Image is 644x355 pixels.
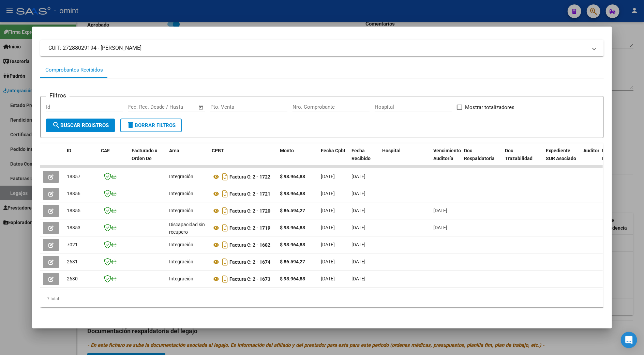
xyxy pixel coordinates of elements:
span: [DATE] [351,191,365,196]
strong: Factura C: 2 - 1674 [229,259,270,265]
span: Integración [169,174,193,179]
strong: $ 86.594,27 [280,208,305,213]
div: Comprobantes Recibidos [45,66,103,74]
span: 18855 [67,208,80,213]
mat-panel-title: CUIT: 27288029194 - [PERSON_NAME] [48,44,587,52]
span: Area [169,148,179,153]
datatable-header-cell: Doc Trazabilidad [502,143,543,173]
datatable-header-cell: Monto [277,143,318,173]
datatable-header-cell: ID [64,143,98,173]
span: Retencion IIBB [602,148,624,161]
span: Doc Trazabilidad [505,148,533,161]
span: 18856 [67,191,80,196]
datatable-header-cell: Hospital [379,143,431,173]
i: Descargar documento [221,257,229,267]
i: Descargar documento [221,222,229,233]
strong: Factura C: 2 - 1720 [229,208,270,214]
span: Mostrar totalizadores [465,103,514,111]
datatable-header-cell: Fecha Recibido [349,143,379,173]
span: [DATE] [321,191,335,196]
strong: Factura C: 2 - 1673 [229,276,270,282]
span: [DATE] [433,208,447,213]
strong: $ 98.964,88 [280,242,305,247]
span: CAE [101,148,110,153]
datatable-header-cell: Vencimiento Auditoría [431,143,461,173]
span: CPBT [212,148,224,153]
strong: $ 98.964,88 [280,191,305,196]
input: Fecha fin [162,104,195,110]
span: Doc Respaldatoria [464,148,495,161]
strong: $ 98.964,88 [280,225,305,230]
i: Descargar documento [221,240,229,250]
mat-expansion-panel-header: CUIT: 27288029194 - [PERSON_NAME] [40,40,603,56]
span: 18857 [67,174,80,179]
span: Borrar Filtros [126,122,176,128]
span: Vencimiento Auditoría [433,148,461,161]
strong: Factura C: 2 - 1722 [229,174,270,180]
datatable-header-cell: Expediente SUR Asociado [543,143,581,173]
span: [DATE] [351,174,365,179]
span: Monto [280,148,294,153]
datatable-header-cell: Area [166,143,209,173]
i: Descargar documento [221,171,229,182]
span: Integración [169,191,193,196]
span: Discapacidad sin recupero [169,222,205,235]
input: Fecha inicio [128,104,156,110]
datatable-header-cell: Retencion IIBB [599,143,627,173]
span: [DATE] [321,276,335,281]
span: [DATE] [321,225,335,230]
span: [DATE] [433,225,447,230]
span: Fecha Recibido [351,148,371,161]
strong: Factura C: 2 - 1719 [229,225,270,231]
div: 7 total [40,290,603,307]
datatable-header-cell: CPBT [209,143,277,173]
span: Buscar Registros [52,122,109,128]
span: [DATE] [351,276,365,281]
span: Integración [169,276,193,281]
span: [DATE] [321,259,335,264]
mat-icon: search [52,121,60,129]
span: 2630 [67,276,78,281]
span: Hospital [382,148,401,153]
strong: Factura C: 2 - 1682 [229,242,270,248]
span: Auditoria [583,148,603,153]
datatable-header-cell: Facturado x Orden De [129,143,166,173]
span: Integración [169,208,193,213]
span: [DATE] [321,208,335,213]
datatable-header-cell: CAE [98,143,129,173]
h3: Filtros [46,91,70,100]
span: Expediente SUR Asociado [546,148,576,161]
span: Facturado x Orden De [132,148,157,161]
i: Descargar documento [221,188,229,199]
span: [DATE] [351,242,365,247]
span: 18853 [67,225,80,230]
datatable-header-cell: Fecha Cpbt [318,143,349,173]
strong: Factura C: 2 - 1721 [229,191,270,197]
span: 2631 [67,259,78,264]
strong: $ 98.964,88 [280,174,305,179]
span: 7021 [67,242,78,247]
strong: $ 98.964,88 [280,276,305,281]
span: [DATE] [321,242,335,247]
mat-icon: delete [126,121,135,129]
span: [DATE] [351,208,365,213]
span: [DATE] [321,174,335,179]
datatable-header-cell: Doc Respaldatoria [461,143,502,173]
strong: $ 86.594,27 [280,259,305,264]
span: [DATE] [351,259,365,264]
span: ID [67,148,71,153]
span: Fecha Cpbt [321,148,345,153]
span: [DATE] [351,225,365,230]
i: Descargar documento [221,274,229,284]
datatable-header-cell: Auditoria [581,143,599,173]
button: Buscar Registros [46,119,115,132]
button: Open calendar [197,104,205,111]
span: Integración [169,242,193,247]
div: Open Intercom Messenger [621,332,637,348]
i: Descargar documento [221,205,229,216]
span: Integración [169,259,193,264]
button: Borrar Filtros [120,119,182,132]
